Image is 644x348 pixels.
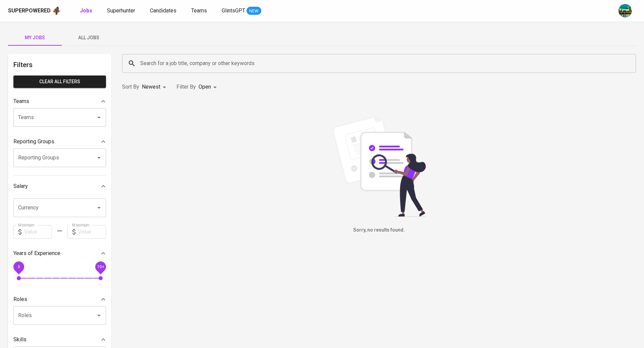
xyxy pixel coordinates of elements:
[24,225,52,239] input: Value
[122,227,636,234] h6: Sorry, no results found.
[247,8,261,14] span: NEW
[191,7,208,15] a: Teams
[13,97,29,105] p: Teams
[142,81,168,93] div: Newest
[52,6,61,16] img: app logo
[13,333,106,346] div: Skills
[13,95,106,108] div: Teams
[619,4,632,17] img: a5d44b89-0c59-4c54-99d0-a63b29d42bd3.jpg
[150,7,176,14] span: Candidates
[13,180,106,193] div: Salary
[17,264,20,269] span: 0
[13,247,106,260] div: Years of Experience
[222,7,245,14] span: GlintsGPT
[13,138,54,146] p: Reporting Groups
[122,83,139,91] p: Sort By
[150,7,178,15] a: Candidates
[13,249,60,257] p: Years of Experience
[222,7,261,15] a: GlintsGPT NEW
[107,7,137,15] a: Superhunter
[329,116,429,217] img: file_searching.svg
[94,311,104,320] button: Open
[94,153,104,162] button: Open
[13,336,26,344] p: Skills
[199,84,211,90] span: Open
[13,76,106,88] button: Clear All filters
[94,203,104,212] button: Open
[176,83,196,91] p: Filter By
[13,135,106,148] div: Reporting Groups
[19,78,101,86] span: Clear All filters
[13,59,106,70] h6: Filters
[191,7,207,14] span: Teams
[107,7,135,14] span: Superhunter
[199,81,219,93] div: Open
[8,6,61,16] a: Superpoweredapp logo
[142,83,160,91] p: Newest
[97,264,104,269] span: 10+
[78,225,106,239] input: Value
[12,34,58,42] span: My Jobs
[13,182,28,190] p: Salary
[80,7,94,15] a: Jobs
[13,295,27,303] p: Roles
[8,7,51,15] div: Superpowered
[66,34,111,42] span: All Jobs
[94,113,104,122] button: Open
[13,293,106,306] div: Roles
[80,7,92,14] b: Jobs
